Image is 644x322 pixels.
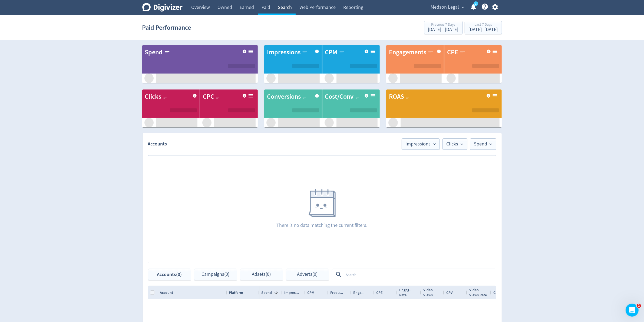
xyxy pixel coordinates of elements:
div: Cost/Conv [325,92,354,101]
button: Last 7 Days[DATE]- [DATE] [465,21,502,34]
div: CPE [447,48,458,57]
span: Spend [262,290,272,295]
button: Medson Legal [429,3,466,12]
div: [DATE] - [DATE] [469,27,498,32]
span: Spend [474,142,492,147]
span: Accounts (0) [157,272,182,277]
text: 1 [475,2,476,6]
span: CPV [446,290,453,295]
span: CPM [308,290,315,295]
a: 1 [474,1,478,6]
button: Previous 7 Days[DATE] - [DATE] [424,21,463,34]
span: CPE [377,290,383,295]
div: Conversions [267,92,301,101]
span: 2 [637,304,641,308]
h2: Accounts [148,141,399,147]
div: ROAS [389,92,404,101]
button: Adverts(0) [286,269,329,280]
div: Clicks [145,92,161,101]
span: Medson Legal [431,3,459,12]
span: Account [160,290,173,295]
button: Accounts(0) [148,269,191,280]
button: Clicks [442,138,467,150]
span: Campaigns (0) [202,272,229,277]
div: Last 7 Days [469,23,498,27]
span: Enga... [354,290,365,295]
div: CPM [325,48,338,57]
button: Spend [470,138,496,150]
span: Views [423,293,433,298]
span: Engag... [399,287,413,293]
div: Engagements [389,48,426,57]
iframe: Intercom live chat [626,304,639,317]
div: Spend [145,48,163,57]
span: Adsets (0) [252,272,271,277]
span: Rate [399,293,407,298]
span: Adverts (0) [297,272,318,277]
div: [DATE] - [DATE] [428,27,458,32]
button: Impressions [402,138,440,150]
h1: Paid Performance [142,19,191,36]
button: Adsets(0) [240,269,283,280]
span: Video [469,287,479,293]
span: expand_more [461,5,465,10]
p: There is no data matching the current filters. [277,222,368,229]
span: Impressions [406,142,436,147]
div: Previous 7 Days [428,23,458,27]
span: Clicks [447,142,463,147]
span: Platform [229,290,243,295]
div: CPC [203,92,214,101]
span: Clicks [493,290,503,295]
span: Impres... [285,290,299,295]
div: Impressions [267,48,300,57]
span: Views Rate [469,293,487,298]
button: Campaigns(0) [194,269,237,280]
span: Video [423,287,433,293]
span: Frequ... [331,290,343,295]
